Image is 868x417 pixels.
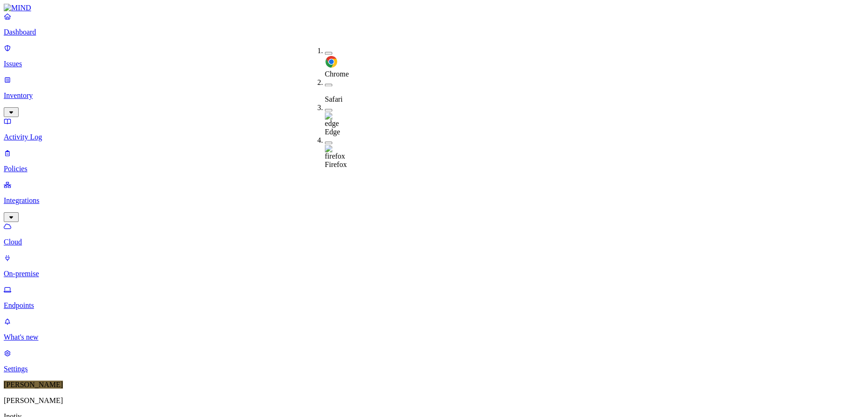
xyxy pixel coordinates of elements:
a: Activity Log [4,117,864,141]
a: On-premise [4,254,864,278]
a: Inventory [4,76,864,116]
p: Dashboard [4,28,864,36]
a: Settings [4,349,864,373]
img: MIND [4,4,31,12]
span: Chrome [325,70,349,78]
p: What's new [4,333,864,341]
a: Issues [4,44,864,68]
a: Policies [4,149,864,173]
span: Firefox [325,160,347,168]
a: What's new [4,317,864,341]
p: Policies [4,165,864,173]
p: Endpoints [4,301,864,310]
p: Cloud [4,238,864,246]
a: Integrations [4,181,864,221]
p: [PERSON_NAME] [4,396,864,405]
p: Integrations [4,196,864,205]
span: Safari [325,95,343,103]
a: Cloud [4,222,864,246]
span: Edge [325,128,340,136]
img: chrome [325,55,338,68]
a: MIND [4,4,864,12]
a: Dashboard [4,12,864,36]
a: Endpoints [4,285,864,310]
p: Issues [4,60,864,68]
p: Activity Log [4,133,864,141]
p: Settings [4,365,864,373]
img: firefox [325,145,345,160]
p: On-premise [4,270,864,278]
img: edge [325,112,339,128]
span: [PERSON_NAME] [4,381,63,389]
p: Inventory [4,91,864,100]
